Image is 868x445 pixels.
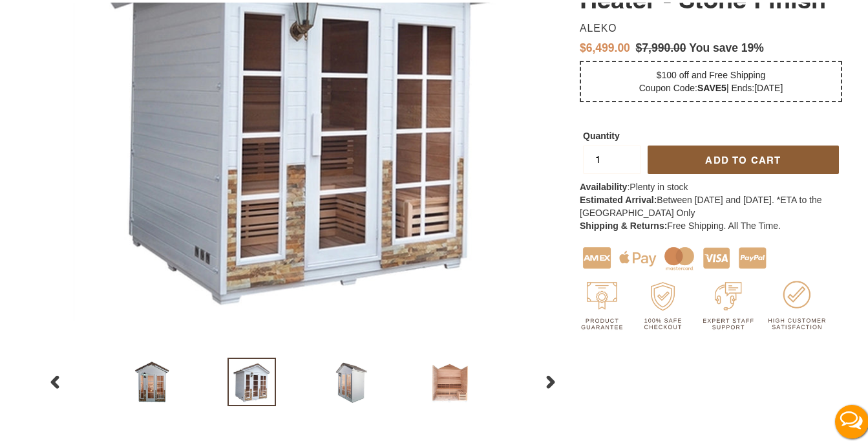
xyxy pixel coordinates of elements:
[689,39,763,52] span: You save 19%
[583,127,641,140] label: Quantity
[580,39,630,52] span: $6,499.00
[326,355,375,404] img: Load image into Gallery viewer, Outdoor Canadian Red Cedar Wet Dry Sauna - 6 Person - 6 kW ETL El...
[754,80,783,91] span: [DATE]
[639,67,783,91] span: $100 off and Free Shipping Coupon Code: | Ends:
[425,355,474,404] img: Load image into Gallery viewer, Outdoor Canadian Red Cedar Wet Dry Sauna - 6 Person - 6 kW ETL El...
[580,218,667,228] b: Shipping & Returns:
[580,217,842,230] p: Free Shipping. All The Time.
[580,179,627,190] strong: Availability
[630,179,688,190] span: Plenty in stock
[705,152,781,163] span: Add to cart
[228,355,276,404] img: Load image into Gallery viewer, Outdoor Canadian Red Cedar Wet Dry Sauna - 6 Person - 6 kW ETL El...
[580,191,842,217] p: Between [DATE] and [DATE]. *ETA to the [GEOGRAPHIC_DATA] Only
[580,178,842,191] p: :
[697,80,726,91] b: SAVE5
[580,19,837,32] dd: Aleko
[648,143,839,171] button: Add to cart
[580,230,842,330] img: Why Buy From Steam Retreat
[580,192,657,202] b: Estimated Arrival:
[636,39,686,52] s: $7,990.00
[129,355,177,404] img: Load image into Gallery viewer, Outdoor Canadian Red Cedar Wet Dry Sauna - 6 Person - 6 kW ETL El...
